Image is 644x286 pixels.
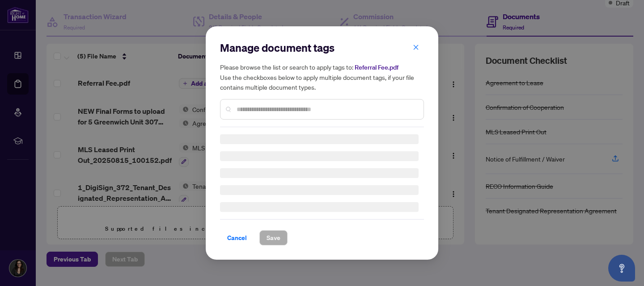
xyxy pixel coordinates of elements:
[220,41,424,55] h2: Manage document tags
[608,255,635,282] button: Open asap
[355,63,398,71] span: Referral Fee.pdf
[220,62,424,92] h5: Please browse the list or search to apply tags to: Use the checkboxes below to apply multiple doc...
[259,230,288,245] button: Save
[227,231,247,245] span: Cancel
[220,230,254,245] button: Cancel
[413,44,419,50] span: close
